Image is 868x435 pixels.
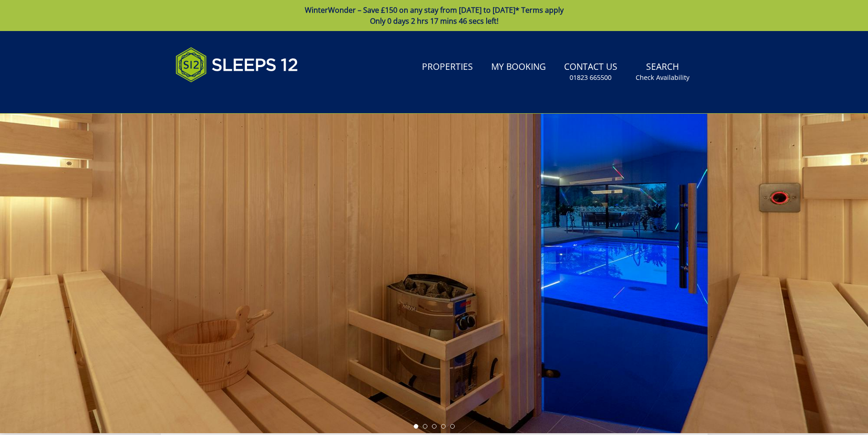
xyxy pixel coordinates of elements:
[636,73,689,82] small: Check Availability
[171,93,267,101] iframe: Customer reviews powered by Trustpilot
[175,42,298,88] img: Sleeps 12
[418,57,477,78] a: Properties
[370,16,498,26] span: Only 0 days 2 hrs 17 mins 46 secs left!
[570,73,611,82] small: 01823 665500
[632,57,693,87] a: SearchCheck Availability
[488,57,550,78] a: My Booking
[560,57,621,87] a: Contact Us01823 665500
